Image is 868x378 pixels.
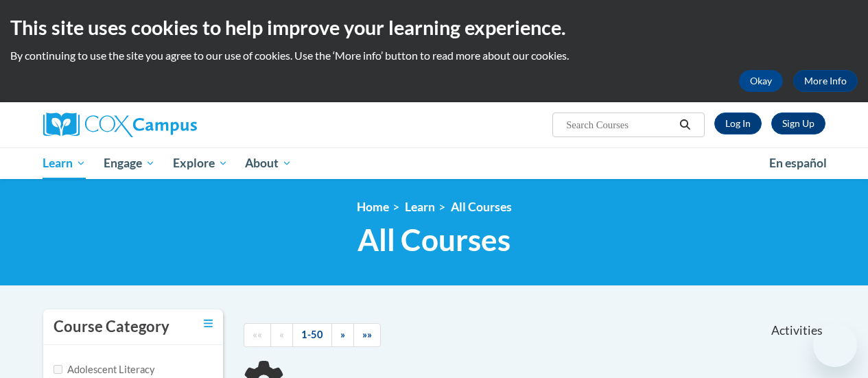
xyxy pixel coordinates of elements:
span: Activities [771,323,823,338]
a: About [236,147,301,179]
a: Learn [405,200,435,214]
a: Register [771,113,825,134]
span: About [245,155,292,172]
a: Home [357,200,389,214]
a: En español [760,149,836,178]
a: Learn [34,147,95,179]
button: Okay [739,70,783,92]
a: Engage [95,147,164,179]
p: By continuing to use the site you agree to our use of cookies. Use the ‘More info’ button to read... [10,48,858,63]
a: Explore [164,147,237,179]
img: Cox Campus [43,113,197,137]
span: En español [769,156,827,170]
span: All Courses [357,222,511,258]
a: Begining [244,323,271,347]
span: «« [253,329,262,340]
span: Engage [104,155,155,172]
span: Explore [173,155,228,172]
a: 1-50 [292,323,332,347]
a: Log In [714,113,762,134]
a: Toggle collapse [204,316,213,331]
a: More Info [793,70,858,92]
label: Adolescent Literacy [54,362,155,377]
a: Next [331,323,354,347]
div: Main menu [33,147,836,179]
input: Checkbox for Options [54,365,62,374]
span: « [279,329,284,340]
h2: This site uses cookies to help improve your learning experience. [10,14,858,41]
a: Cox Campus [43,113,290,137]
a: Previous [270,323,293,347]
a: All Courses [451,200,512,214]
iframe: Button to launch messaging window [813,323,857,367]
h3: Course Category [54,316,169,338]
a: End [353,323,381,347]
input: Search Courses [565,117,675,133]
button: Search [675,117,695,133]
span: » [340,329,345,340]
span: »» [362,329,372,340]
span: Learn [43,155,86,172]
